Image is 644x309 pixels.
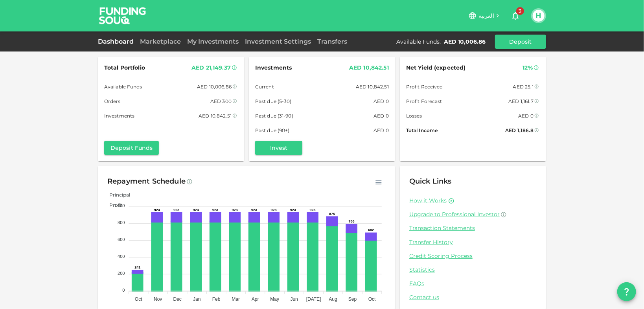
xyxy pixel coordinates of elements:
[409,252,537,260] a: Credit Scoring Process
[291,296,298,302] tspan: Jun
[137,38,184,45] a: Marketplace
[508,97,534,105] div: AED 1,161.7
[255,83,274,91] span: Current
[374,126,389,134] div: AED 0
[495,35,546,49] button: Deposit
[118,254,125,259] tspan: 400
[210,97,232,105] div: AED 300
[409,239,537,246] a: Transfer History
[523,63,533,73] div: 12%
[396,38,441,46] div: Available Funds :
[242,38,314,45] a: Investment Settings
[154,296,162,302] tspan: Nov
[255,112,293,120] span: Past due (31-90)
[173,296,182,302] tspan: Dec
[135,296,142,302] tspan: Oct
[406,112,422,120] span: Losses
[118,237,125,242] tspan: 600
[406,97,442,105] span: Profit Forecast
[349,63,389,73] div: AED 10,842.51
[104,63,145,73] span: Total Portfolio
[252,296,259,302] tspan: Apr
[409,280,537,287] a: FAQs
[409,211,500,218] span: Upgrade to Professional Investor
[409,177,452,186] span: Quick Links
[184,38,242,45] a: My Investments
[409,294,537,301] a: Contact us
[617,282,636,301] button: question
[255,97,292,105] span: Past due (5-30)
[409,197,447,204] a: How it Works
[197,83,232,91] div: AED 10,006.86
[107,175,186,188] div: Repayment Schedule
[104,97,121,105] span: Orders
[329,296,337,302] tspan: Aug
[199,112,232,120] div: AED 10,842.51
[478,12,494,19] span: العربية
[314,38,350,45] a: Transfers
[409,224,537,232] a: Transaction Statements
[516,7,524,15] span: 3
[406,63,466,73] span: Net Yield (expected)
[103,192,130,198] span: Principal
[513,83,534,91] div: AED 25.1
[505,126,534,134] div: AED 1,186.8
[444,38,486,46] div: AED 10,006.86
[368,296,376,302] tspan: Oct
[306,296,321,302] tspan: [DATE]
[122,288,125,292] tspan: 0
[118,271,125,276] tspan: 200
[409,266,537,274] a: Statistics
[356,83,389,91] div: AED 10,842.51
[232,296,240,302] tspan: Mar
[518,112,534,120] div: AED 0
[193,296,201,302] tspan: Jan
[409,211,537,218] a: Upgrade to Professional Investor
[103,202,123,208] span: Profit
[406,83,443,91] span: Profit Received
[212,296,221,302] tspan: Feb
[255,126,290,134] span: Past due (90+)
[104,112,134,120] span: Investments
[374,97,389,105] div: AED 0
[98,38,137,45] a: Dashboard
[270,296,279,302] tspan: May
[533,10,545,22] button: H
[348,296,357,302] tspan: Sep
[374,112,389,120] div: AED 0
[191,63,231,73] div: AED 21,149.37
[255,63,292,73] span: Investments
[406,126,438,134] span: Total Income
[114,204,125,208] tspan: 1,000
[104,83,142,91] span: Available Funds
[118,220,125,225] tspan: 800
[104,141,159,155] button: Deposit Funds
[255,141,302,155] button: Invest
[508,8,523,24] button: 3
